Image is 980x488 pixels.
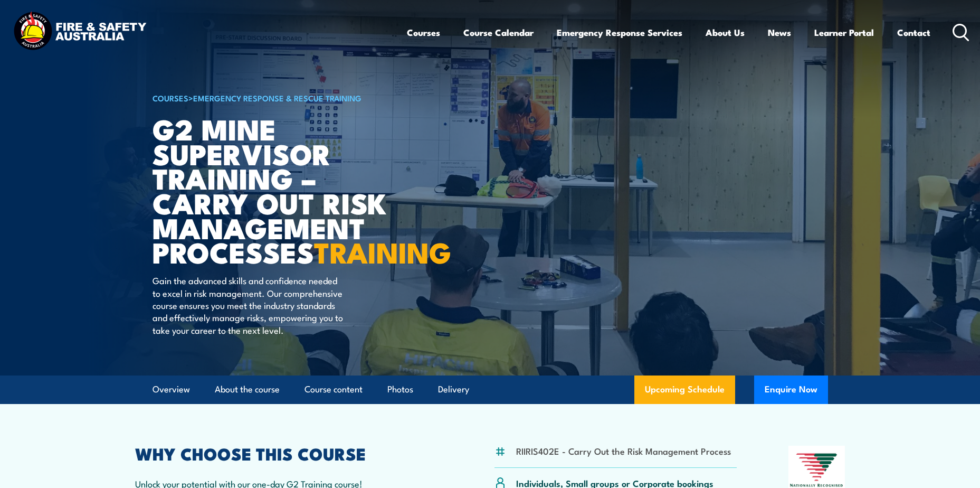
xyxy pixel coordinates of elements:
a: About Us [706,18,745,46]
a: Contact [897,18,930,46]
a: Overview [153,376,190,403]
button: Enquire Now [754,376,828,404]
a: Upcoming Schedule [634,376,735,404]
a: Delivery [438,376,469,403]
strong: TRAINING [314,229,451,273]
a: Course content [305,376,363,403]
a: Photos [387,376,413,403]
a: News [768,18,791,46]
a: Learner Portal [814,18,874,46]
a: COURSES [153,92,188,104]
a: Course Calendar [463,18,534,46]
p: Gain the advanced skills and confidence needed to excel in risk management. Our comprehensive cou... [153,274,345,336]
li: RIIRIS402E - Carry Out the Risk Management Process [516,445,731,457]
a: Courses [407,18,440,46]
h2: WHY CHOOSE THIS COURSE [135,446,443,461]
h1: G2 Mine Supervisor Training – Carry Out Risk Management Processes [153,116,413,264]
a: About the course [215,376,280,403]
h6: > [153,91,413,104]
a: Emergency Response Services [557,18,682,46]
a: Emergency Response & Rescue Training [193,92,361,104]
